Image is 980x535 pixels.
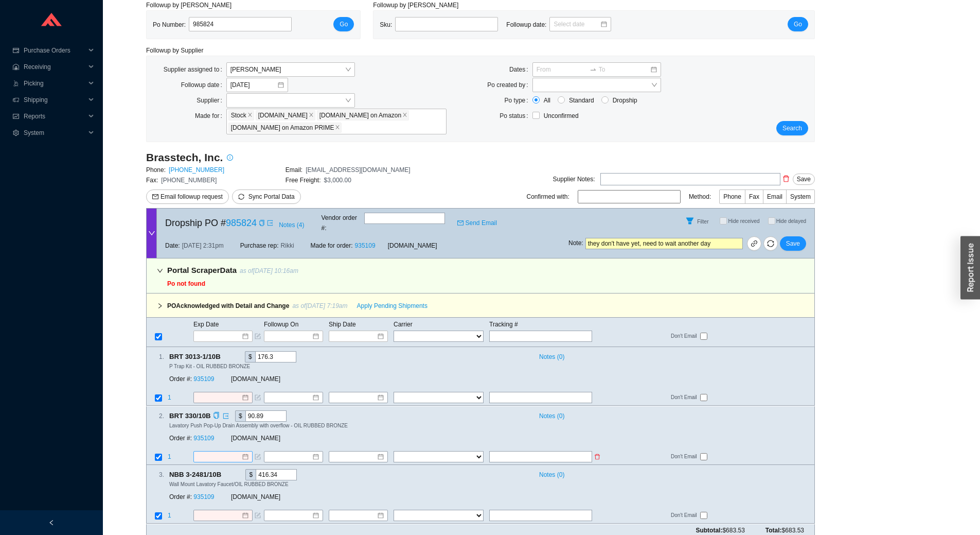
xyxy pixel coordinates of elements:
[509,62,532,77] label: Dates:
[309,112,314,118] span: close
[197,93,226,108] label: Supplier:
[311,242,353,249] span: Made for order:
[238,194,244,200] span: sync
[322,213,362,233] span: Vendor order # :
[12,113,20,119] span: fund
[146,166,166,174] span: Phone:
[169,410,220,422] span: BRT 330/10B
[228,110,254,120] span: Stock
[231,111,246,120] span: Stock
[728,218,759,224] span: Hide received
[168,453,171,460] span: 1
[500,109,532,123] label: Po status:
[489,321,518,328] span: Tracking #
[264,321,298,328] span: Followup On
[157,303,163,309] span: right
[213,410,220,422] div: Copy
[671,332,700,341] span: Don't Email
[317,110,409,120] span: QualityBath.com on Amazon
[247,112,253,118] span: close
[231,494,280,501] span: [DOMAIN_NAME]
[168,512,171,520] span: 1
[457,220,464,226] span: mail
[776,218,806,224] span: Hide delayed
[165,240,180,251] span: Date:
[146,2,231,9] span: Followup by [PERSON_NAME]
[193,376,214,383] a: 935109
[306,166,410,174] span: [EMAIL_ADDRESS][DOMAIN_NAME]
[24,92,85,108] span: Shipping
[255,454,261,460] span: form
[169,481,289,487] span: Wall Mount Lavatory Faucet/OIL RUBBED BRONZE
[169,435,192,442] span: Order #:
[259,220,265,226] span: copy
[193,435,214,442] a: 935109
[671,511,700,520] span: Don't Email
[539,411,564,421] span: Notes ( 0 )
[147,352,164,362] div: 1 .
[763,236,778,251] button: sync
[697,219,708,225] span: Filter
[333,17,354,31] button: Go
[245,351,255,363] div: $
[48,520,55,526] span: left
[335,125,340,131] span: close
[24,59,85,75] span: Receiving
[267,220,273,226] span: export
[223,150,237,165] button: info-circle
[797,174,811,184] span: Save
[487,78,532,92] label: Po created by:
[780,171,792,186] button: delete
[782,527,804,534] span: $683.53
[286,177,321,184] span: Free Freight:
[228,123,342,133] span: QualityBath.com on Amazon PRIME
[671,453,700,461] span: Don't Email
[24,108,85,125] span: Reports
[223,351,229,363] div: Copy
[747,236,761,251] a: link
[554,19,600,29] input: Select date
[169,376,192,383] span: Order #:
[768,217,775,225] input: Hide delayed
[682,213,698,229] button: Filter
[790,193,811,200] span: System
[240,267,298,274] span: as of [DATE] 10:16am
[255,513,261,519] span: form
[764,240,777,247] span: sync
[590,66,597,73] span: to
[324,177,351,184] span: $3,000.00
[231,123,334,132] span: [DOMAIN_NAME] on Amazon PRIME
[148,230,155,237] span: down
[457,218,497,228] a: mailSend Email
[782,123,802,133] span: Search
[24,75,85,92] span: Picking
[534,351,565,358] button: Notes (0)
[781,175,791,182] span: delete
[259,218,265,228] div: Copy
[553,174,595,184] div: Supplier Notes:
[24,42,85,59] span: Purchase Orders
[505,93,532,108] label: Po type:
[720,217,727,225] input: Hide received
[146,150,223,165] h3: Brasstech, Inc.
[230,63,351,76] span: Chaya Amsel
[153,17,300,32] div: Po Number:
[281,240,294,251] span: Rikki
[168,394,171,402] span: 1
[167,302,289,309] span: PO Acknowledged with Detail and Change
[169,494,192,501] span: Order #:
[256,110,315,120] span: QualityBath.com
[544,112,579,119] span: Unconfirmed
[240,240,279,251] span: Purchase rep:
[373,2,458,9] span: Followup by [PERSON_NAME]
[388,240,437,251] span: [DOMAIN_NAME]
[402,112,407,118] span: close
[749,193,759,200] span: Fax
[594,454,600,460] span: delete
[278,219,305,227] button: Notes (4)
[292,302,347,309] span: as of [DATE] 7:19am
[286,166,302,174] span: Email:
[723,193,741,200] span: Phone
[157,268,163,274] span: down
[146,189,229,204] button: mailEmail followup request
